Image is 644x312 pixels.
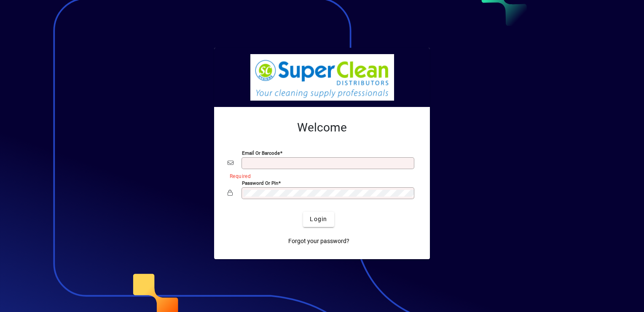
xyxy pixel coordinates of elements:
button: Login [303,212,334,227]
a: Forgot your password? [285,234,353,249]
h2: Welcome [228,120,416,135]
span: Login [310,215,327,224]
mat-label: Password or Pin [242,180,278,186]
mat-label: Email or Barcode [242,150,280,156]
span: Forgot your password? [288,237,349,246]
mat-error: Required [230,171,410,180]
